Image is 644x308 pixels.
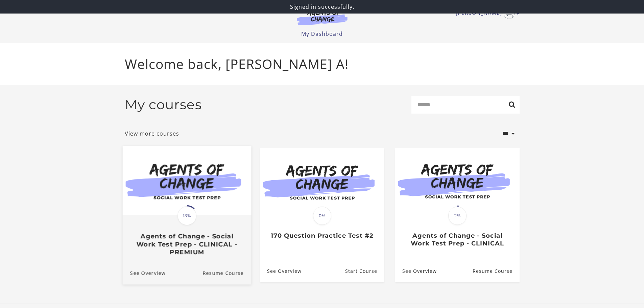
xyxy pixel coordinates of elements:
[448,207,467,225] span: 2%
[472,260,519,282] a: Agents of Change - Social Work Test Prep - CLINICAL: Resume Course
[122,261,165,284] a: Agents of Change - Social Work Test Prep - CLINICAL - PREMIUM: See Overview
[301,30,343,38] a: My Dashboard
[125,129,179,138] a: View more courses
[395,260,437,282] a: Agents of Change - Social Work Test Prep - CLINICAL: See Overview
[456,8,516,19] a: Toggle menu
[313,207,331,225] span: 0%
[130,232,243,256] h3: Agents of Change - Social Work Test Prep - CLINICAL - PREMIUM
[125,54,520,74] p: Welcome back, [PERSON_NAME] A!
[202,261,251,284] a: Agents of Change - Social Work Test Prep - CLINICAL - PREMIUM: Resume Course
[267,232,377,240] h3: 170 Question Practice Test #2
[177,206,196,225] span: 13%
[125,97,202,113] h2: My courses
[290,9,355,25] img: Agents of Change Logo
[3,3,641,11] p: Signed in successfully.
[260,260,302,282] a: 170 Question Practice Test #2: See Overview
[402,232,512,247] h3: Agents of Change - Social Work Test Prep - CLINICAL
[345,260,384,282] a: 170 Question Practice Test #2: Resume Course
